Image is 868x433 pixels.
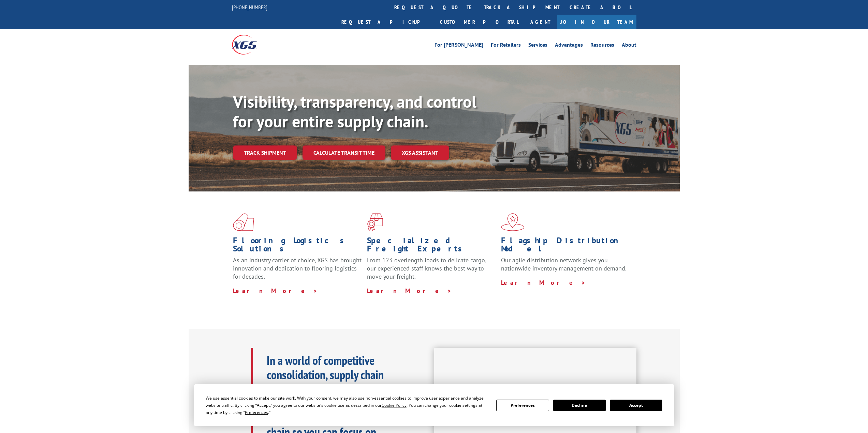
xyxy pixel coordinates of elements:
[555,42,583,50] a: Advantages
[501,236,630,256] h1: Flagship Distribution Model
[233,91,476,132] b: Visibility, transparency, and control for your entire supply chain.
[194,384,674,426] div: Cookie Consent Prompt
[435,42,483,50] a: For [PERSON_NAME]
[622,42,636,50] a: About
[610,400,662,411] button: Accept
[206,395,488,416] div: We use essential cookies to make our site work. With your consent, we may also use non-essential ...
[233,236,362,256] h1: Flooring Logistics Solutions
[501,256,627,272] span: Our agile distribution network gives you nationwide inventory management on demand.
[590,42,614,50] a: Resources
[367,236,496,256] h1: Specialized Freight Experts
[501,213,525,231] img: xgs-icon-flagship-distribution-model-red
[367,287,452,295] a: Learn More >
[501,279,586,287] a: Learn More >
[233,287,318,295] a: Learn More >
[367,213,383,231] img: xgs-icon-focused-on-flooring-red
[336,15,435,29] a: Request a pickup
[233,145,297,160] a: Track shipment
[557,15,636,29] a: Join Our Team
[367,256,496,287] p: From 123 overlength loads to delicate cargo, our experienced staff knows the best way to move you...
[382,402,407,408] span: Cookie Policy
[391,145,449,160] a: XGS ASSISTANT
[496,400,549,411] button: Preferences
[524,15,557,29] a: Agent
[233,256,362,280] span: As an industry carrier of choice, XGS has brought innovation and dedication to flooring logistics...
[528,42,547,50] a: Services
[245,409,268,415] span: Preferences
[435,15,524,29] a: Customer Portal
[553,400,606,411] button: Decline
[233,213,254,231] img: xgs-icon-total-supply-chain-intelligence-red
[491,42,521,50] a: For Retailers
[232,4,267,11] a: [PHONE_NUMBER]
[303,145,385,160] a: Calculate transit time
